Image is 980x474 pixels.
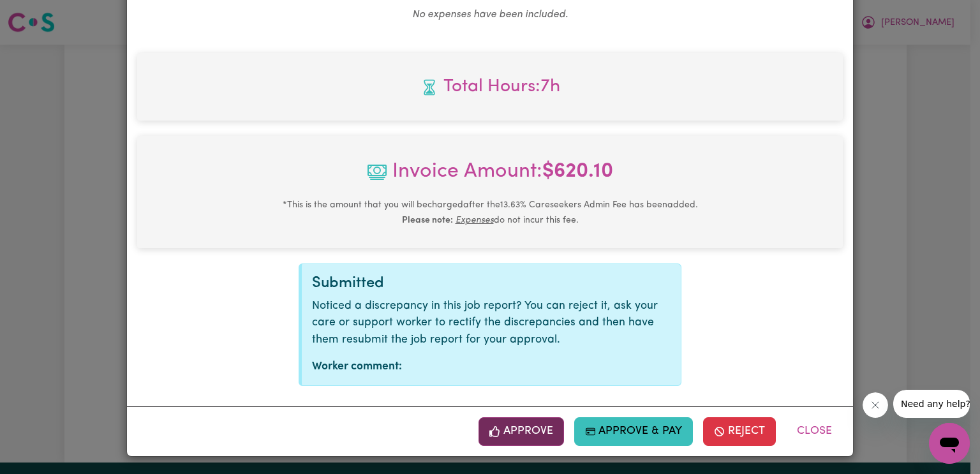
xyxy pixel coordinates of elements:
button: Approve & Pay [574,417,694,445]
span: Invoice Amount: [147,156,833,197]
button: Close [786,417,843,445]
iframe: Button to launch messaging window [929,423,970,464]
small: This is the amount that you will be charged after the 13.63 % Careseekers Admin Fee has been adde... [283,200,698,225]
b: Please note: [402,216,453,225]
span: Total hours worked: 7 hours [147,73,833,100]
iframe: Message from company [893,390,970,418]
button: Reject [703,417,776,445]
button: Approve [479,417,564,445]
strong: Worker comment: [312,361,402,372]
b: $ 620.10 [542,161,613,182]
span: Submitted [312,276,384,291]
p: Noticed a discrepancy in this job report? You can reject it, ask your care or support worker to r... [312,298,671,348]
span: Need any help? [8,9,77,19]
iframe: Close message [863,392,888,418]
u: Expenses [456,216,494,225]
em: No expenses have been included. [412,10,568,20]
